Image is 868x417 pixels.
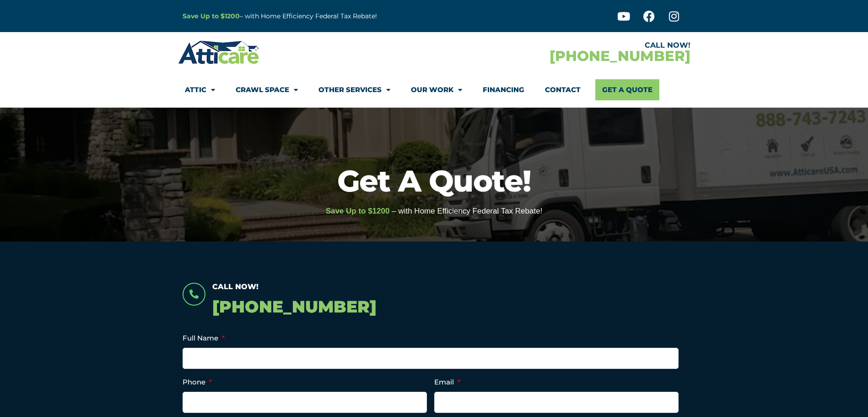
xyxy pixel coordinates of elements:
[326,207,390,215] span: Save Up to $1200
[595,79,659,100] a: Get A Quote
[183,11,479,22] p: – with Home Efficiency Federal Tax Rebate!
[483,79,524,100] a: Financing
[411,79,462,100] a: Our Work
[183,12,240,20] a: Save Up to $1200
[183,334,225,343] label: Full Name
[185,79,684,100] nav: Menu
[318,79,390,100] a: Other Services
[434,378,460,387] label: Email
[434,42,690,49] div: CALL NOW!
[212,282,259,291] span: Call Now!
[5,166,863,196] h1: Get A Quote!
[183,378,212,387] label: Phone
[392,207,542,215] span: – with Home Efficiency Federal Tax Rebate!
[185,79,215,100] a: Attic
[236,79,298,100] a: Crawl Space
[545,79,581,100] a: Contact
